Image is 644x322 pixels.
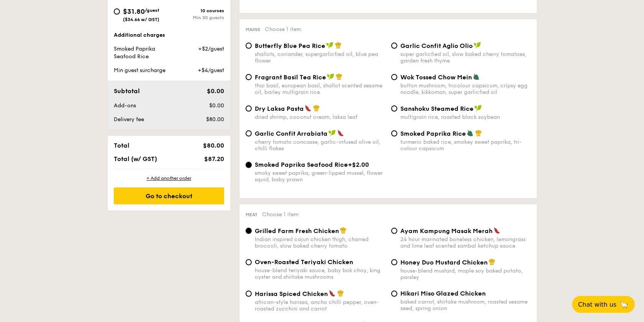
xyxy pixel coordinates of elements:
span: Grilled Farm Fresh Chicken [255,227,339,235]
span: Hikari Miso Glazed Chicken [400,290,486,297]
div: house-blend mustard, maple soy baked potato, parsley [400,268,531,281]
img: icon-chef-hat.a58ddaea.svg [313,105,320,112]
span: $0.00 [206,87,224,95]
span: Min guest surcharge [114,67,166,74]
span: Total [114,142,129,149]
span: Choose 1 item [262,211,298,218]
span: /guest [145,8,159,13]
span: Total (w/ GST) [114,155,157,163]
input: Hikari Miso Glazed Chickenbaked carrot, shiitake mushroom, roasted sesame seed, spring onion [391,291,397,297]
span: Smoked Paprika Seafood Rice [114,46,155,60]
img: icon-chef-hat.a58ddaea.svg [488,258,495,265]
div: shallots, coriander, supergarlicfied oil, blue pea flower [255,51,385,64]
img: icon-spicy.37a8142b.svg [337,130,344,136]
span: Chat with us [578,301,616,308]
img: icon-vegan.f8ff3823.svg [328,130,336,136]
span: Garlic Confit Aglio Olio [400,42,473,49]
div: dried shrimp, coconut cream, laksa leaf [255,114,385,120]
span: $0.00 [209,102,224,109]
span: $31.80 [123,7,145,16]
div: baked carrot, shiitake mushroom, roasted sesame seed, spring onion [400,299,531,312]
img: icon-chef-hat.a58ddaea.svg [336,73,342,80]
img: icon-spicy.37a8142b.svg [493,227,500,234]
input: Ayam Kampung Masak Merah24 hour marinated boneless chicken, lemongrass and lime leaf scented samb... [391,228,397,234]
input: Smoked Paprika Seafood Rice+$2.00smoky sweet paprika, green-lipped mussel, flower squid, baby prawn [246,162,252,168]
img: icon-chef-hat.a58ddaea.svg [475,130,482,136]
span: Meat [246,212,257,217]
span: +$2.00 [348,161,369,168]
span: Mains [246,27,260,32]
div: button mushroom, tricolour capsicum, cripsy egg noodle, kikkoman, super garlicfied oil [400,82,531,95]
input: Sanshoku Steamed Ricemultigrain rice, roasted black soybean [391,105,397,112]
div: 24 hour marinated boneless chicken, lemongrass and lime leaf scented sambal ketchup sauce [400,236,531,249]
span: Oven-Roasted Teriyaki Chicken [255,258,353,266]
input: Garlic Confit Arrabiatacherry tomato concasse, garlic-infused olive oil, chilli flakes [246,130,252,136]
span: Wok Tossed Chow Mein [400,74,472,81]
span: 🦙 [619,300,629,309]
input: Honey Duo Mustard Chickenhouse-blend mustard, maple soy baked potato, parsley [391,259,397,265]
span: ($34.66 w/ GST) [123,17,159,22]
button: Chat with us🦙 [572,296,635,313]
div: thai basil, european basil, shallot scented sesame oil, barley multigrain rice [255,82,385,95]
span: Dry Laksa Pasta [255,105,304,112]
img: icon-spicy.37a8142b.svg [305,105,311,112]
span: +$4/guest [197,67,224,74]
span: Smoked Paprika Seafood Rice [255,161,348,168]
div: Go to checkout [114,187,224,204]
img: icon-vegan.f8ff3823.svg [327,73,334,80]
span: Harissa Spiced Chicken [255,290,328,297]
input: Smoked Paprika Riceturmeric baked rice, smokey sweet paprika, tri-colour capsicum [391,130,397,136]
span: Butterfly Blue Pea Rice [255,42,325,49]
div: + Add another order [114,175,224,181]
div: 10 courses [169,8,224,13]
span: +$2/guest [198,46,224,52]
img: icon-spicy.37a8142b.svg [329,290,336,297]
img: icon-vegan.f8ff3823.svg [474,42,481,49]
input: Fragrant Basil Tea Ricethai basil, european basil, shallot scented sesame oil, barley multigrain ... [246,74,252,80]
input: Garlic Confit Aglio Oliosuper garlicfied oil, slow baked cherry tomatoes, garden fresh thyme [391,43,397,49]
div: super garlicfied oil, slow baked cherry tomatoes, garden fresh thyme [400,51,531,64]
input: Dry Laksa Pastadried shrimp, coconut cream, laksa leaf [246,105,252,112]
img: icon-vegan.f8ff3823.svg [326,42,334,49]
span: Fragrant Basil Tea Rice [255,74,326,81]
span: Delivery fee [114,116,144,123]
img: icon-vegan.f8ff3823.svg [474,105,482,112]
img: icon-chef-hat.a58ddaea.svg [335,42,342,49]
span: Choose 1 item [265,26,301,33]
span: $80.00 [203,142,224,149]
div: house-blend teriyaki sauce, baby bok choy, king oyster and shiitake mushrooms [255,267,385,280]
input: Wok Tossed Chow Meinbutton mushroom, tricolour capsicum, cripsy egg noodle, kikkoman, super garli... [391,74,397,80]
div: cherry tomato concasse, garlic-infused olive oil, chilli flakes [255,139,385,152]
input: Harissa Spiced Chickenafrican-style harissa, ancho chilli pepper, oven-roasted zucchini and carrot [246,291,252,297]
span: Add-ons [114,102,136,109]
span: Subtotal [114,87,140,95]
span: $80.00 [206,116,224,123]
span: Smoked Paprika Rice [400,130,466,137]
div: Min 30 guests [169,15,224,20]
span: Ayam Kampung Masak Merah [400,227,493,235]
div: smoky sweet paprika, green-lipped mussel, flower squid, baby prawn [255,170,385,183]
span: Sanshoku Steamed Rice [400,105,474,112]
span: Garlic Confit Arrabiata [255,130,328,137]
input: $31.80/guest($34.66 w/ GST)10 coursesMin 30 guests [114,8,120,15]
img: icon-vegetarian.fe4039eb.svg [467,130,474,136]
span: $87.20 [204,155,224,163]
img: icon-vegetarian.fe4039eb.svg [473,73,480,80]
input: Oven-Roasted Teriyaki Chickenhouse-blend teriyaki sauce, baby bok choy, king oyster and shiitake ... [246,259,252,265]
input: Butterfly Blue Pea Riceshallots, coriander, supergarlicfied oil, blue pea flower [246,43,252,49]
div: turmeric baked rice, smokey sweet paprika, tri-colour capsicum [400,139,531,152]
img: icon-chef-hat.a58ddaea.svg [340,227,347,234]
input: Grilled Farm Fresh ChickenIndian inspired cajun chicken thigh, charred broccoli, slow baked cherr... [246,228,252,234]
img: icon-chef-hat.a58ddaea.svg [337,290,344,297]
div: multigrain rice, roasted black soybean [400,114,531,120]
div: Additional charges [114,31,224,39]
div: african-style harissa, ancho chilli pepper, oven-roasted zucchini and carrot [255,299,385,312]
span: Honey Duo Mustard Chicken [400,259,488,266]
div: Indian inspired cajun chicken thigh, charred broccoli, slow baked cherry tomato [255,236,385,249]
